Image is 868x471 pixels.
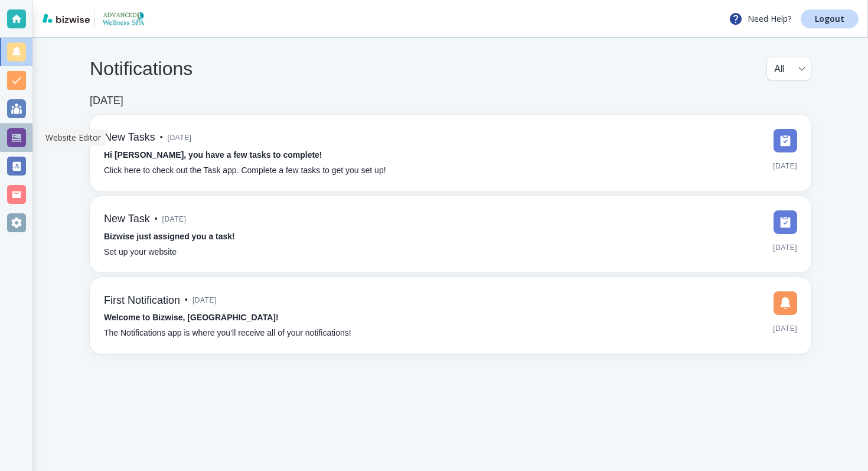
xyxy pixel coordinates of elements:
p: The Notifications app is where you’ll receive all of your notifications! [104,327,351,340]
span: [DATE] [773,157,797,175]
span: [DATE] [162,210,187,228]
strong: Hi [PERSON_NAME], you have a few tasks to complete! [104,150,322,160]
p: Logout [815,15,844,23]
a: New Task•[DATE]Bizwise just assigned you a task!Set up your website[DATE] [90,196,811,273]
span: [DATE] [773,320,797,337]
p: • [160,131,163,144]
a: First Notification•[DATE]Welcome to Bizwise, [GEOGRAPHIC_DATA]!The Notifications app is where you... [90,277,811,354]
img: bizwise [43,14,90,23]
a: Logout [801,9,859,28]
p: Click here to check out the Task app. Complete a few tasks to get you set up! [104,164,386,177]
img: DashboardSidebarTasks.svg [774,129,797,152]
h6: [DATE] [90,95,123,108]
div: All [774,57,804,80]
strong: Bizwise just assigned you a task! [104,232,235,241]
img: Advanced Wellness Spa [100,9,148,28]
span: [DATE] [773,239,797,256]
p: Website Editor [45,132,101,144]
span: [DATE] [168,129,192,147]
img: DashboardSidebarTasks.svg [774,210,797,234]
h4: Notifications [90,57,192,80]
p: • [155,213,158,226]
img: DashboardSidebarNotification.svg [774,291,797,315]
a: New Tasks•[DATE]Hi [PERSON_NAME], you have a few tasks to complete!Click here to check out the Ta... [90,115,811,191]
p: Set up your website [104,246,177,259]
span: [DATE] [192,291,217,309]
strong: Welcome to Bizwise, [GEOGRAPHIC_DATA]! [104,313,279,322]
p: Need Help? [729,12,791,26]
h6: First Notification [104,294,180,307]
p: • [185,294,188,307]
h6: New Tasks [104,131,155,144]
h6: New Task [104,213,150,226]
